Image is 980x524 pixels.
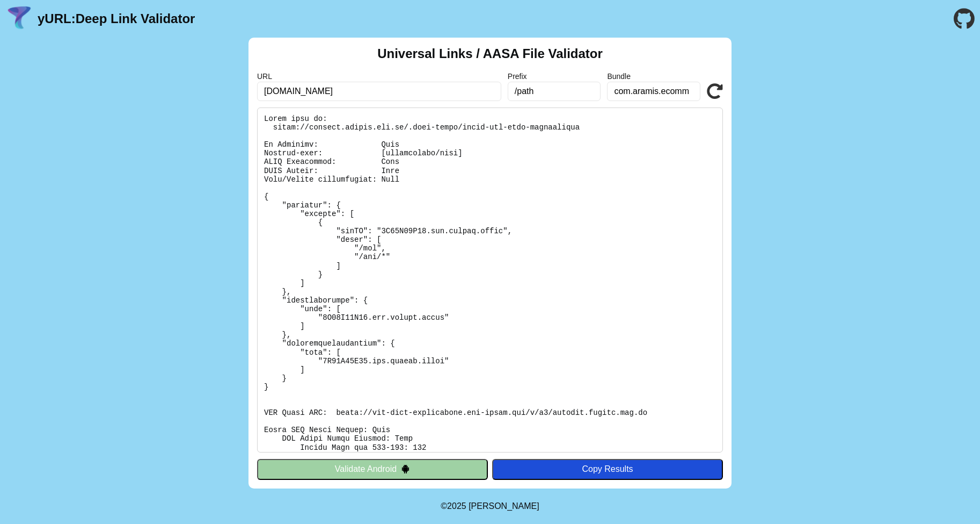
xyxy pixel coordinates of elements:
[441,489,539,524] footer: ©
[5,5,33,33] img: yURL Logo
[38,11,195,26] a: yURL:Deep Link Validator
[257,107,723,453] pre: Lorem ipsu do: sitam://consect.adipis.eli.se/.doei-tempo/incid-utl-etdo-magnaaliqua En Adminimv: ...
[447,501,466,511] span: 2025
[257,72,501,81] label: URL
[607,82,700,101] input: Optional
[377,46,603,61] h2: Universal Links / AASA File Validator
[607,72,700,81] label: Bundle
[401,464,410,473] img: droidIcon.svg
[469,501,539,511] a: Michael Ibragimchayev's Personal Site
[492,459,723,479] button: Copy Results
[498,464,718,474] div: Copy Results
[257,82,501,101] input: Required
[508,82,601,101] input: Optional
[257,459,488,479] button: Validate Android
[508,72,601,81] label: Prefix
